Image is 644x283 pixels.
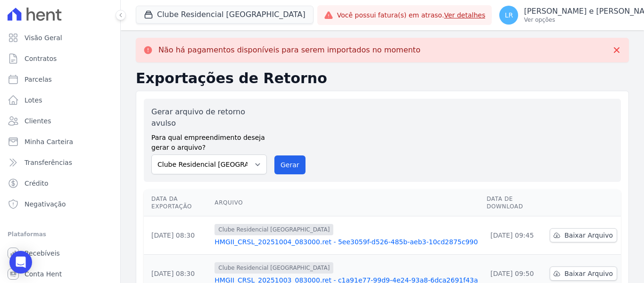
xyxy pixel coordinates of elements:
a: Contratos [4,49,116,68]
td: [DATE] 09:45 [483,216,546,255]
h2: Exportações de Retorno [136,70,629,87]
a: Baixar Arquivo [550,228,617,242]
span: Lotes [25,95,42,105]
a: Baixar Arquivo [550,266,617,281]
span: Recebíveis [25,249,60,258]
div: Open Intercom Messenger [9,251,32,274]
a: Crédito [4,174,116,193]
th: Data de Download [483,189,546,216]
td: [DATE] 08:30 [144,216,211,255]
label: Gerar arquivo de retorno avulso [151,106,267,129]
button: Clube Residencial [GEOGRAPHIC_DATA] [136,6,314,24]
a: Clientes [4,111,116,130]
span: Conta Hent [25,269,62,279]
span: Crédito [25,179,49,188]
a: Minha Carteira [4,132,116,151]
button: Gerar [274,155,305,174]
th: Data da Exportação [144,189,211,216]
span: Negativação [25,199,66,209]
span: Baixar Arquivo [564,269,613,278]
label: Para qual empreendimento deseja gerar o arquivo? [151,129,267,153]
a: Negativação [4,195,116,214]
span: Baixar Arquivo [564,231,613,240]
span: Clientes [25,116,51,126]
a: Visão Geral [4,28,116,47]
span: LR [505,12,513,18]
a: Ver detalhes [444,11,486,19]
span: Contratos [25,54,57,63]
a: Recebíveis [4,244,116,263]
span: Transferências [25,158,72,167]
span: Clube Residencial [GEOGRAPHIC_DATA] [215,224,333,235]
th: Arquivo [211,189,483,216]
span: Minha Carteira [25,137,73,146]
a: HMGII_CRSL_20251004_083000.ret - 5ee3059f-d526-485b-aeb3-10cd2875c990 [215,237,479,247]
span: Clube Residencial [GEOGRAPHIC_DATA] [215,262,333,274]
a: Parcelas [4,70,116,89]
a: Transferências [4,153,116,172]
span: Parcelas [25,75,52,84]
p: Não há pagamentos disponíveis para serem importados no momento [158,45,421,55]
div: Plataformas [8,229,113,240]
span: Visão Geral [25,33,62,43]
a: Lotes [4,91,116,110]
span: Você possui fatura(s) em atraso. [337,10,486,20]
